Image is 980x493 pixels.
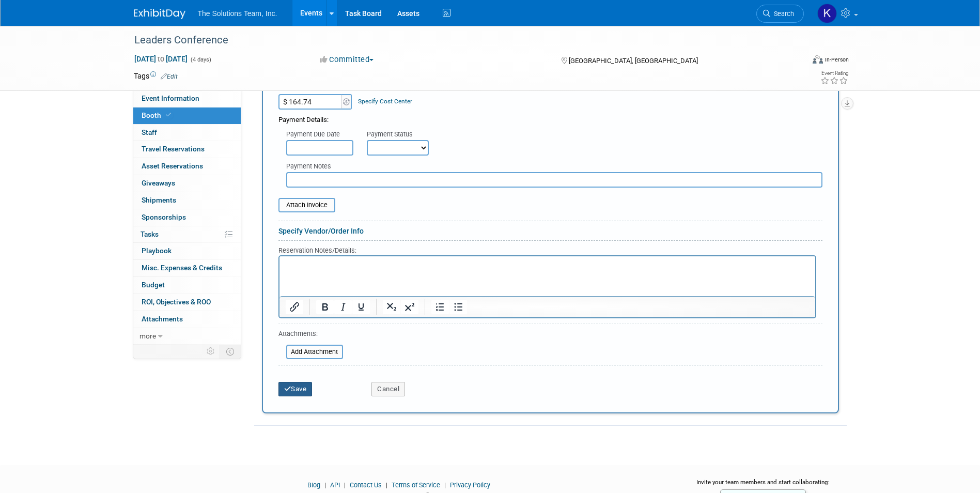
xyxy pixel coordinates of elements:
a: Event Information [133,90,241,107]
a: Staff [133,125,241,141]
div: Leaders Conference [131,31,788,50]
div: Attachments: [278,329,343,341]
span: Sponsorships [142,213,186,221]
a: Booth [133,107,241,124]
span: to [156,55,166,63]
span: Shipments [142,196,176,204]
span: | [383,481,390,489]
span: Travel Reservations [142,145,205,153]
a: API [330,481,340,489]
a: ROI, Objectives & ROO [133,294,241,311]
span: Budget [142,281,165,289]
span: Search [770,10,794,18]
a: Blog [307,481,320,489]
button: Underline [352,300,370,314]
a: Shipments [133,192,241,209]
a: Specify Cost Center [358,98,412,105]
a: Contact Us [350,481,382,489]
a: more [133,328,241,345]
a: Tasks [133,226,241,243]
a: Attachments [133,311,241,328]
span: Staff [142,128,157,136]
span: Misc. Expenses & Credits [142,264,222,272]
span: The Solutions Team, Inc. [198,9,277,18]
button: Subscript [383,300,400,314]
div: Payment Details: [278,110,822,125]
button: Superscript [401,300,418,314]
span: Tasks [141,230,159,238]
iframe: Rich Text Area [279,256,815,296]
a: Budget [133,277,241,294]
span: [GEOGRAPHIC_DATA], [GEOGRAPHIC_DATA] [569,57,698,65]
div: Reservation Notes/Details: [278,245,816,255]
td: Toggle Event Tabs [220,345,241,358]
a: Asset Reservations [133,158,241,175]
span: Giveaways [142,179,175,187]
span: | [322,481,329,489]
span: | [341,481,348,489]
a: Search [756,5,804,23]
div: Event Format [743,54,849,69]
a: Terms of Service [392,481,440,489]
button: Save [278,382,313,396]
button: Italic [334,300,352,314]
a: Specify Vendor/Order Info [278,227,364,235]
button: Insert/edit link [286,300,303,314]
span: ROI, Objectives & ROO [142,298,211,306]
a: Giveaways [133,175,241,192]
a: Playbook [133,243,241,259]
a: Travel Reservations [133,141,241,158]
img: Format-Inperson.png [813,55,823,64]
a: Edit [161,73,178,80]
button: Bullet list [449,300,467,314]
button: Bold [316,300,334,314]
td: Personalize Event Tab Strip [202,345,220,358]
span: more [139,332,156,340]
div: In-Person [825,56,849,64]
span: | [442,481,448,489]
span: Attachments [142,315,183,323]
span: [DATE] [DATE] [134,54,188,64]
img: Kaelon Harris [817,4,837,23]
div: Payment Notes [286,162,822,172]
td: Tags [134,71,178,81]
span: Event Information [142,94,199,102]
div: Payment Due Date [286,130,351,140]
img: ExhibitDay [134,9,185,19]
button: Committed [316,54,378,65]
a: Sponsorships [133,209,241,226]
span: Booth [142,111,173,119]
div: Payment Status [367,130,436,140]
div: Event Rating [820,71,848,76]
i: Booth reservation complete [166,112,171,118]
button: Cancel [371,382,405,396]
a: Misc. Expenses & Credits [133,260,241,276]
span: Asset Reservations [142,162,203,170]
span: (4 days) [190,56,211,63]
span: Playbook [142,246,172,255]
button: Numbered list [431,300,449,314]
a: Privacy Policy [450,481,490,489]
